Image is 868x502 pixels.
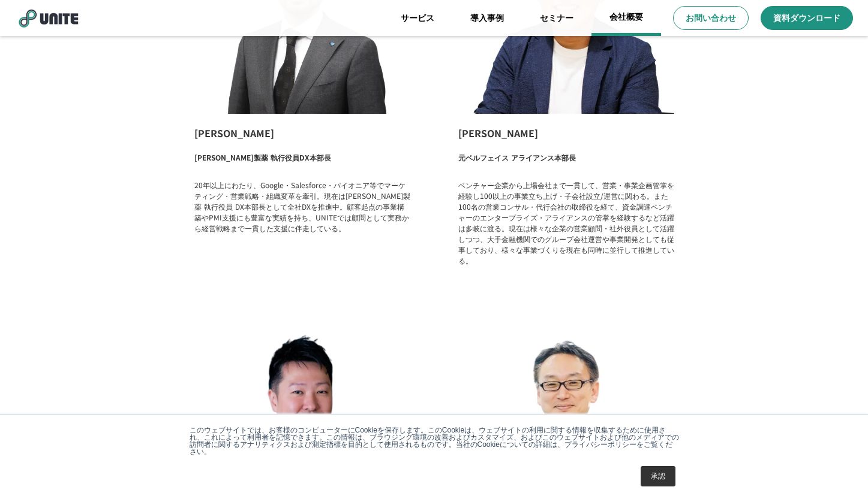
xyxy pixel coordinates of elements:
[773,12,840,24] p: 資料ダウンロード
[808,444,868,502] div: チャットウィジェット
[808,444,868,502] iframe: Chat Widget
[458,126,674,140] p: [PERSON_NAME]
[194,180,410,234] p: 20年以上にわたり、Google・Salesforce・パイオニア等でマーケティング・営業戦略・組織変革を牽引。現在は[PERSON_NAME]製薬 執行役員 DX本部長として全社DXを推進中。...
[458,180,674,266] p: ベンチャー企業から上場会社まで一貫して、営業・事業企画管掌を経験し100以上の事業立ち上げ・子会社設立/運営に関わる。また100名の営業コンサル・代行会社の取締役を経て、資金調達ベンチャーのエン...
[458,152,576,168] p: 元ベルフェイス アライアンス本部長
[194,152,331,168] p: [PERSON_NAME]製薬 執行役員DX本部長
[673,6,749,30] a: お問い合わせ
[641,466,675,486] a: 承認
[686,12,736,24] p: お問い合わせ
[190,427,679,455] p: このウェブサイトでは、お客様のコンピューターにCookieを保存します。このCookieは、ウェブサイトの利用に関する情報を収集するために使用され、これによって利用者を記憶できます。この情報は、...
[761,6,853,30] a: 資料ダウンロード
[194,126,410,140] p: [PERSON_NAME]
